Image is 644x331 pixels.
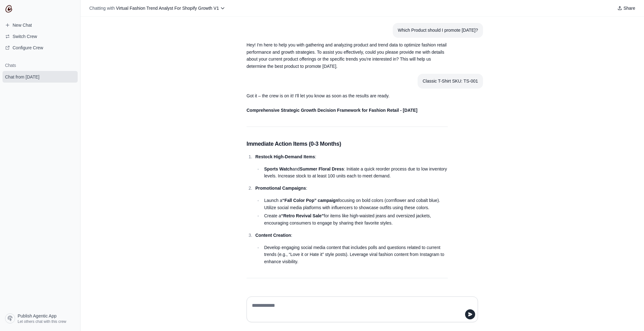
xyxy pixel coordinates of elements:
p: : [255,232,448,239]
p: Hey! I'm here to help you with gathering and analyzing product and trend data to optimize fashion... [247,41,448,70]
section: User message [418,74,483,89]
li: Develop engaging social media content that includes polls and questions related to current trends... [262,244,448,265]
strong: Restock High-Demand Items [255,154,315,159]
li: Create a for items like high-waisted jeans and oversized jackets, encouraging consumers to engage... [262,212,448,227]
span: Let others chat with this crew [18,319,66,324]
strong: Sports Watch [264,166,292,171]
button: Switch Crew [3,31,78,41]
div: Which Product should I promote [DATE]? [398,27,478,34]
p: Got it – the crew is on it! I'll let you know as soon as the results are ready. [247,92,448,100]
h3: Immediate Action Items (0-3 Months) [247,139,448,148]
section: Response [241,89,453,103]
button: Chatting with Virtual Fashion Trend Analyst For Shopify Growth V1 [87,4,228,13]
span: Chat from [DATE] [5,74,39,80]
span: Chatting with [89,5,115,11]
span: Share [624,5,635,11]
strong: Comprehensive Strategic Growth Decision Framework for Fashion Retail - [DATE] [247,108,418,113]
button: Share [615,4,638,13]
a: New Chat [3,20,78,30]
span: New Chat [13,22,32,28]
strong: “Retro Revival Sale” [281,213,324,218]
img: CrewAI Logo [5,5,13,13]
p: : [255,185,448,192]
strong: Content Creation [255,233,291,238]
a: Chat from [DATE] [3,71,78,83]
a: Publish Agentic App Let others chat with this crew [3,311,78,326]
h3: Medium-Term Opportunities (3-6 Months) [247,291,448,300]
span: Switch Crew [13,33,37,40]
strong: Summer Floral Dress [300,166,344,171]
section: User message [393,23,483,38]
a: Configure Crew [3,43,78,53]
p: : [255,153,448,160]
strong: “Fall Color Pop” campaign [282,198,338,203]
div: Classic T-Shirt SKU: TS-001 [423,78,478,85]
li: Launch a focusing on bold colors (cornflower and cobalt blue). Utilize social media platforms wit... [262,197,448,211]
strong: Promotional Campaigns [255,186,306,191]
li: and : Initiate a quick reorder process due to low inventory levels. Increase stock to at least 10... [262,165,448,180]
span: Configure Crew [13,45,43,51]
section: Response [241,38,453,74]
span: Virtual Fashion Trend Analyst For Shopify Growth V1 [116,6,219,11]
span: Publish Agentic App [18,313,57,319]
